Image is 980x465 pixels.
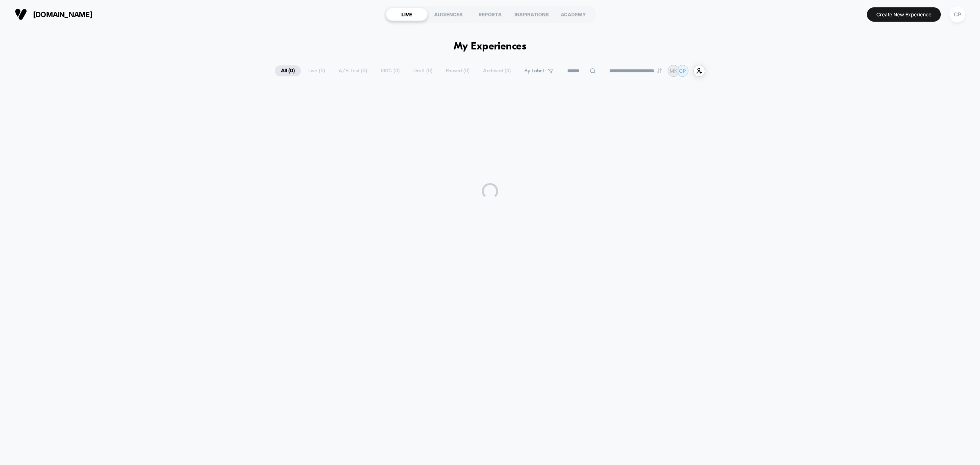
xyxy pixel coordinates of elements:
div: AUDIENCES [428,8,469,21]
button: Create New Experience [867,7,941,22]
div: LIVE [386,8,428,21]
p: MK [670,68,677,74]
h1: My Experiences [454,41,527,53]
button: [DOMAIN_NAME] [12,8,95,21]
span: All ( 0 ) [275,65,301,76]
img: Visually logo [15,8,27,20]
span: By Label [524,68,544,74]
div: REPORTS [469,8,511,21]
p: CP [679,68,686,74]
span: [DOMAIN_NAME] [33,10,92,19]
img: end [657,68,662,73]
div: INSPIRATIONS [511,8,552,21]
div: ACADEMY [552,8,594,21]
div: CP [949,7,965,22]
button: CP [947,6,968,23]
